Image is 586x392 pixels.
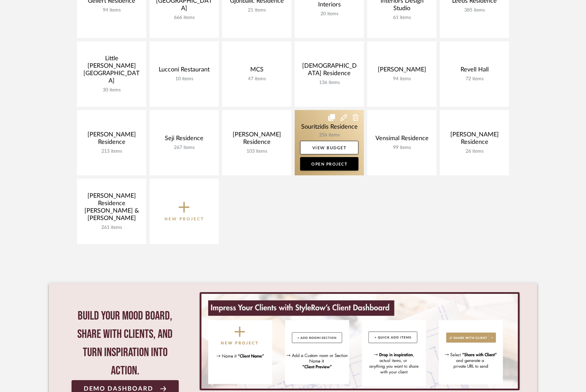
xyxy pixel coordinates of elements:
p: New Project [164,216,204,222]
div: 94 items [373,76,431,82]
div: 0 [199,292,520,390]
div: 21 items [228,7,286,13]
div: 213 items [82,149,141,154]
div: 47 items [228,76,286,82]
button: New Project [150,179,219,244]
div: MCS [228,66,286,76]
div: Seji Residence [155,135,213,145]
div: Little [PERSON_NAME][GEOGRAPHIC_DATA] [82,55,141,87]
div: [DEMOGRAPHIC_DATA] Residence [300,62,358,80]
div: 30 items [82,87,141,93]
div: 72 items [445,76,504,82]
div: 26 items [445,149,504,154]
div: [PERSON_NAME] [373,66,431,76]
div: 261 items [82,225,141,231]
div: 94 items [82,7,141,13]
div: [PERSON_NAME] Residence [445,131,504,149]
div: Build your mood board, share with clients, and turn inspiration into action. [72,307,179,380]
div: Revell Hall [445,66,504,76]
div: 267 items [155,145,213,151]
div: [PERSON_NAME] Residence [82,131,141,149]
div: 385 items [445,7,504,13]
div: Lucconi Restaurant [155,66,213,76]
div: 10 items [155,76,213,82]
div: [PERSON_NAME] Residence [228,131,286,149]
div: 103 items [228,149,286,154]
div: 136 items [300,80,358,86]
div: Vensimal Residence [373,135,431,145]
img: StyleRow_Client_Dashboard_Banner__1_.png [201,294,518,389]
div: 666 items [155,15,213,21]
span: Demo Dashboard [84,386,153,392]
div: 99 items [373,145,431,151]
div: 61 items [373,15,431,21]
a: View Budget [300,141,358,154]
div: 20 items [300,11,358,17]
div: [PERSON_NAME] Residence [PERSON_NAME] & [PERSON_NAME] [82,192,141,225]
a: Open Project [300,157,358,171]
